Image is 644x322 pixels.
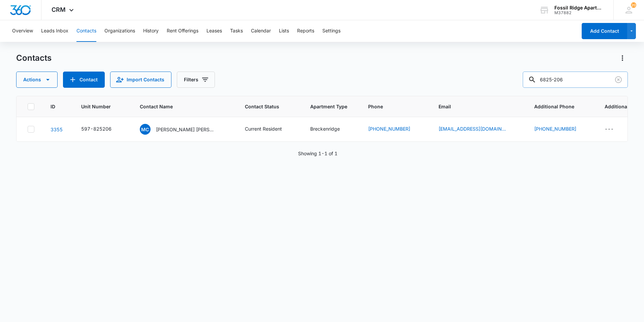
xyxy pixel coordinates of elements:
button: Calendar [251,20,271,42]
button: Import Contacts [110,72,171,88]
div: Contact Status - Current Resident - Select to Edit Field [245,125,294,133]
div: notifications count [631,2,636,8]
div: account name [554,5,604,10]
span: Contact Status [245,103,284,110]
button: Settings [322,20,341,42]
div: Unit Number - 597-825206 - Select to Edit Field [81,125,124,133]
button: Rent Offerings [167,20,198,42]
a: [PHONE_NUMBER] [534,125,576,132]
span: CRM [52,6,66,13]
span: Contact Name [140,103,219,110]
button: Contacts [76,20,96,42]
button: Add Contact [63,72,105,88]
button: Tasks [230,20,243,42]
div: Apartment Type - Breckenridge - Select to Edit Field [310,125,352,133]
button: Leads Inbox [41,20,68,42]
p: [PERSON_NAME] [PERSON_NAME] [156,126,217,133]
div: account id [554,10,604,15]
div: Additional Phone - (970) 324-3684 - Select to Edit Field [534,125,588,133]
input: Search Contacts [523,72,628,88]
div: 597-825206 [81,125,111,132]
a: [EMAIL_ADDRESS][DOMAIN_NAME] [439,125,506,132]
button: History [143,20,159,42]
span: Additional Phone [534,103,588,110]
div: Additional E-Mail Address - - Select to Edit Field [605,125,626,133]
a: [PHONE_NUMBER] [368,125,410,132]
p: Showing 1-1 of 1 [298,150,337,157]
div: --- [605,125,614,133]
div: Current Resident [245,125,282,132]
div: Contact Name - Mya Cordova, Stephen Tovan Amaya - Select to Edit Field [140,124,229,135]
button: Reports [297,20,314,42]
span: Phone [368,103,413,110]
span: MC [140,124,151,135]
button: Filters [177,72,215,88]
button: Organizations [104,20,135,42]
span: Unit Number [81,103,124,110]
span: Apartment Type [310,103,352,110]
span: Email [439,103,508,110]
button: Actions [617,53,628,63]
a: Navigate to contact details page for Mya Cordova, Stephen Tovan Amaya [51,127,63,132]
button: Leases [206,20,222,42]
div: Phone - (970) 396-8196 - Select to Edit Field [368,125,422,133]
button: Overview [12,20,33,42]
button: Add Contact [582,23,627,39]
div: Email - cordovamya26@gmail.com - Select to Edit Field [439,125,518,133]
button: Lists [279,20,289,42]
button: Actions [16,72,58,88]
span: 20 [631,2,636,8]
button: Clear [613,74,624,85]
span: ID [51,103,55,110]
div: Breckenridge [310,125,340,132]
h1: Contacts [16,53,52,63]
